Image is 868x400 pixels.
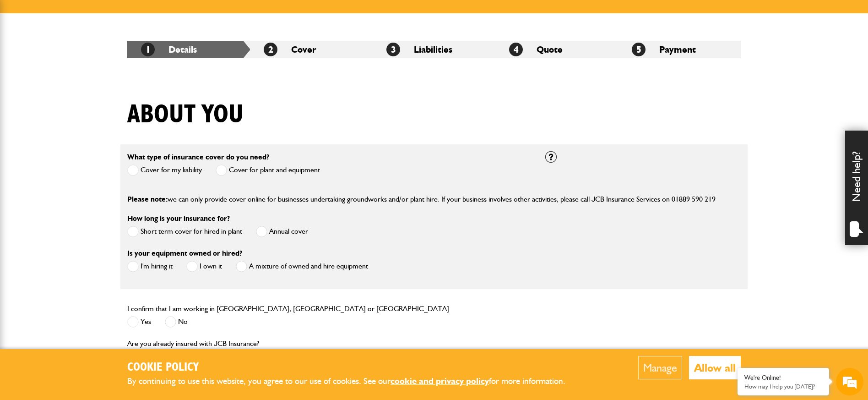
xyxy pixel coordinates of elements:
label: No [165,316,188,328]
h1: About you [127,99,244,130]
button: Manage [638,356,682,379]
label: Short term cover for hired in plant [127,226,242,237]
span: 4 [509,43,523,56]
p: By continuing to use this website, you agree to our use of cookies. See our for more information. [127,374,580,389]
label: Cover for my liability [127,164,202,176]
label: Are you already insured with JCB Insurance? [127,340,259,347]
label: Yes [127,316,151,328]
label: Is your equipment owned or hired? [127,250,242,257]
label: I own it [186,261,222,272]
a: cookie and privacy policy [391,376,489,386]
span: 1 [141,43,155,56]
label: How long is your insurance for? [127,215,230,222]
span: Please note: [127,195,168,203]
li: Payment [618,41,741,58]
span: 5 [632,43,646,56]
label: A mixture of owned and hire equipment [236,261,368,272]
span: 3 [386,43,400,56]
li: Details [127,41,250,58]
label: I'm hiring it [127,261,173,272]
li: Quote [495,41,618,58]
span: 2 [264,43,277,56]
button: Allow all [689,356,741,379]
h2: Cookie Policy [127,361,580,375]
div: Need help? [845,131,868,245]
p: How may I help you today? [744,383,822,390]
label: Annual cover [256,226,308,237]
li: Cover [250,41,373,58]
label: Cover for plant and equipment [216,164,320,176]
div: We're Online! [744,374,822,382]
label: I confirm that I am working in [GEOGRAPHIC_DATA], [GEOGRAPHIC_DATA] or [GEOGRAPHIC_DATA] [127,305,449,312]
label: What type of insurance cover do you need? [127,153,269,161]
p: we can only provide cover online for businesses undertaking groundworks and/or plant hire. If you... [127,193,741,205]
li: Liabilities [373,41,495,58]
